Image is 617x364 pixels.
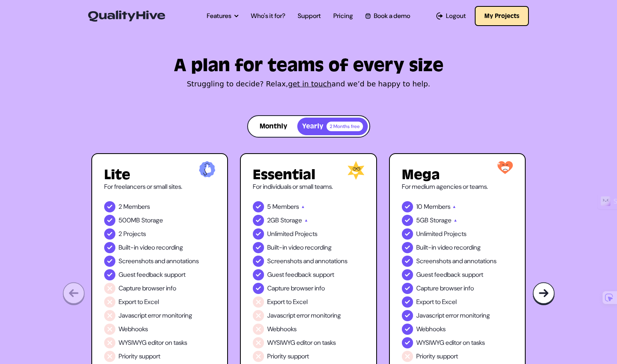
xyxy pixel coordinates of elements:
[119,311,192,320] span: Javascript error monitoring
[301,202,305,212] span: ▲
[119,338,187,348] span: WYSIWYG editor on tasks
[119,229,122,239] span: 2
[475,6,529,26] button: My Projects
[416,352,458,361] span: Priority support
[267,243,332,252] span: Built-in video recording
[272,202,299,212] span: Members
[91,58,526,73] h1: A plan for teams of every size
[416,202,422,212] span: 10
[267,284,325,293] span: Capture browser info
[119,243,183,252] span: Built-in video recording
[298,11,321,21] a: Support
[267,324,296,334] span: Webhooks
[267,256,347,266] span: Screenshots and annotations
[304,216,308,225] span: ▲
[123,202,150,212] span: Members
[416,256,496,266] span: Screenshots and annotations
[402,168,513,182] h2: Mega
[333,11,353,21] a: Pricing
[253,182,364,192] p: For individuals or small teams.
[251,11,285,21] a: Who's it for?
[416,284,474,293] span: Capture browser info
[119,352,160,361] span: Priority support
[288,80,331,88] a: get in touch
[267,229,293,239] span: Unlimited
[119,297,159,307] span: Export to Excel
[416,311,490,320] span: Javascript error monitoring
[416,324,446,334] span: Webhooks
[436,11,466,21] a: Logout
[91,78,526,90] p: Struggling to decide? Relax, and we’d be happy to help.
[88,10,165,22] img: QualityHive - Bug Tracking Tool
[280,216,302,225] span: Storage
[104,168,216,182] h2: Lite
[365,11,410,21] a: Book a demo
[207,11,238,21] a: Features
[444,229,466,239] span: Projects
[402,182,513,192] p: For medium agencies or teams.
[416,297,457,307] span: Export to Excel
[416,270,483,280] span: Guest feedback support
[267,216,279,225] span: 2GB
[297,118,368,135] button: Yearly
[253,168,364,182] h2: Essential
[267,202,271,212] span: 5
[119,202,122,212] span: 2
[295,229,317,239] span: Projects
[267,311,341,320] span: Javascript error monitoring
[104,182,216,192] p: For freelancers or small sites.
[424,202,450,212] span: Members
[119,270,186,280] span: Guest feedback support
[141,216,163,225] span: Storage
[365,13,371,18] img: Book a QualityHive Demo
[267,352,309,361] span: Priority support
[416,216,428,225] span: 5GB
[327,122,363,131] span: 2 Months free
[416,229,442,239] span: Unlimited
[119,216,140,225] span: 500MB
[267,297,308,307] span: Export to Excel
[454,216,458,225] span: ▲
[267,338,336,348] span: WYSIWYG editor on tasks
[123,229,146,239] span: Projects
[416,338,485,348] span: WYSIWYG editor on tasks
[452,202,456,212] span: ▲
[250,118,297,135] button: Monthly
[119,324,148,334] span: Webhooks
[119,284,176,293] span: Capture browser info
[416,243,481,252] span: Built-in video recording
[267,270,334,280] span: Guest feedback support
[430,216,452,225] span: Storage
[119,256,199,266] span: Screenshots and annotations
[446,11,466,21] span: Logout
[532,282,555,306] img: Bug tracking tool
